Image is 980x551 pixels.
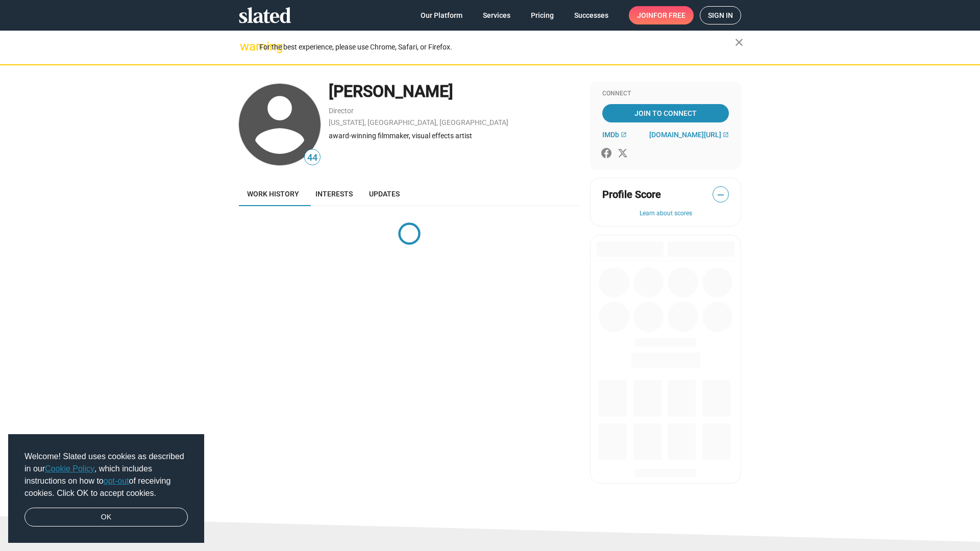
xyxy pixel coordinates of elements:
span: IMDb [602,131,619,139]
span: Profile Score [602,188,661,202]
a: opt-out [104,477,129,485]
span: 44 [305,151,320,165]
a: Work history [239,182,307,206]
div: For the best experience, please use Chrome, Safari, or Firefox. [259,40,735,54]
span: Join [637,6,685,24]
a: Joinfor free [629,6,694,24]
a: Interests [307,182,361,206]
span: Sign in [708,7,733,24]
a: Pricing [523,6,562,24]
a: Cookie Policy [45,464,94,473]
div: Connect [602,90,729,98]
span: [DOMAIN_NAME][URL] [649,131,721,139]
span: Work history [247,190,299,198]
mat-icon: close [733,36,745,48]
a: Our Platform [412,6,471,24]
mat-icon: open_in_new [723,132,729,138]
a: IMDb [602,131,627,139]
mat-icon: warning [240,40,252,53]
span: for free [653,6,685,24]
span: Join To Connect [604,104,727,122]
a: Director [329,107,354,115]
a: Services [475,6,519,24]
mat-icon: open_in_new [621,132,627,138]
span: Successes [574,6,608,24]
a: Join To Connect [602,104,729,122]
button: Learn about scores [602,210,729,218]
a: Sign in [700,6,741,24]
span: Our Platform [421,6,462,24]
span: Services [483,6,510,24]
span: Welcome! Slated uses cookies as described in our , which includes instructions on how to of recei... [24,450,188,499]
span: — [713,188,728,202]
a: Updates [361,182,408,206]
div: cookieconsent [8,434,204,543]
div: [PERSON_NAME] [329,81,580,103]
span: Pricing [531,6,554,24]
div: award-winning filmmaker, visual effects artist [329,131,580,141]
span: Updates [369,190,400,198]
a: [DOMAIN_NAME][URL] [649,131,729,139]
span: Interests [315,190,353,198]
a: [US_STATE], [GEOGRAPHIC_DATA], [GEOGRAPHIC_DATA] [329,118,508,127]
a: Successes [566,6,617,24]
a: dismiss cookie message [24,508,188,527]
